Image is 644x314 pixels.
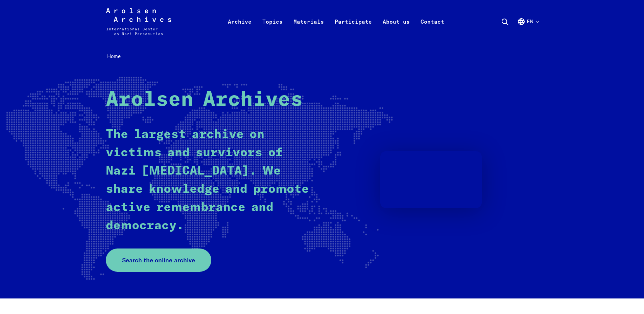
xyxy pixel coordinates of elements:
[106,126,310,235] p: The largest archive on victims and survivors of Nazi [MEDICAL_DATA]. We share knowledge and promo...
[222,16,257,43] a: Archive
[107,53,121,59] span: Home
[415,16,450,43] a: Contact
[122,256,195,265] span: Search the online archive
[257,16,288,43] a: Topics
[377,16,415,43] a: About us
[106,51,539,62] nav: Breadcrumb
[106,248,211,272] a: Search the online archive
[329,16,377,43] a: Participate
[517,18,539,42] button: English, language selection
[288,16,329,43] a: Materials
[106,90,303,110] strong: Arolsen Archives
[222,8,450,35] nav: Primary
